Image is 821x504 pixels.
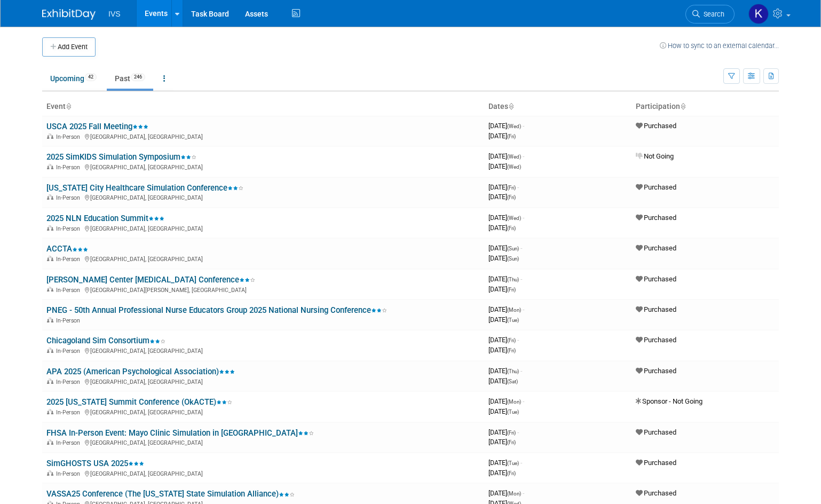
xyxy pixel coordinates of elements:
span: (Tue) [507,409,519,415]
span: [DATE] [488,162,521,170]
img: In-Person Event [47,379,53,384]
th: Event [42,98,484,116]
a: VASSA25 Conference (The [US_STATE] State Simulation Alliance) [46,489,295,499]
span: - [523,489,524,497]
div: [GEOGRAPHIC_DATA], [GEOGRAPHIC_DATA] [46,407,480,416]
span: In-Person [56,164,83,171]
span: [DATE] [488,438,516,446]
span: In-Person [56,317,83,324]
span: In-Person [56,133,83,140]
span: (Mon) [507,399,521,405]
span: Search [700,10,724,18]
img: In-Person Event [47,225,53,231]
span: (Fri) [507,185,516,191]
span: [DATE] [488,152,524,160]
a: FHSA In-Person Event: Mayo Clinic Simulation in [GEOGRAPHIC_DATA] [46,428,314,438]
span: (Fri) [507,287,516,293]
span: (Sun) [507,246,519,251]
span: - [520,275,522,283]
img: In-Person Event [47,470,53,476]
a: PNEG - 50th Annual Professional Nurse Educators Group 2025 National Nursing Conference [46,305,387,315]
span: [DATE] [488,214,524,222]
span: In-Person [56,439,83,446]
span: Purchased [636,275,676,283]
span: (Fri) [507,337,516,343]
span: [DATE] [488,285,516,293]
a: Sort by Participation Type [680,102,685,111]
span: [DATE] [488,459,522,467]
span: In-Person [56,194,83,201]
a: Past246 [107,68,153,89]
img: Kate Wroblewski [748,4,769,24]
span: [DATE] [488,397,524,405]
div: [GEOGRAPHIC_DATA], [GEOGRAPHIC_DATA] [46,162,480,171]
a: Sort by Event Name [66,102,71,111]
span: In-Person [56,409,83,416]
span: - [517,183,519,191]
span: [DATE] [488,469,516,477]
span: (Fri) [507,194,516,200]
span: - [520,459,522,467]
span: [DATE] [488,407,519,415]
span: (Fri) [507,225,516,231]
span: - [523,152,524,160]
img: In-Person Event [47,348,53,353]
span: Purchased [636,244,676,252]
span: In-Person [56,348,83,355]
span: Purchased [636,428,676,436]
span: In-Person [56,470,83,477]
a: ACCTA [46,244,88,254]
span: (Tue) [507,460,519,466]
a: SimGHOSTS USA 2025 [46,459,144,468]
img: In-Person Event [47,439,53,445]
span: (Wed) [507,215,521,221]
img: In-Person Event [47,256,53,261]
span: (Mon) [507,307,521,313]
span: (Wed) [507,123,521,129]
span: (Tue) [507,317,519,323]
span: Purchased [636,122,676,130]
span: [DATE] [488,316,519,324]
span: (Fri) [507,439,516,445]
a: USCA 2025 Fall Meeting [46,122,148,131]
span: [DATE] [488,336,519,344]
a: [US_STATE] City Healthcare Simulation Conference [46,183,243,193]
img: In-Person Event [47,287,53,292]
span: [DATE] [488,275,522,283]
div: [GEOGRAPHIC_DATA], [GEOGRAPHIC_DATA] [46,132,480,140]
span: (Fri) [507,470,516,476]
span: [DATE] [488,193,516,201]
span: In-Person [56,256,83,263]
span: - [523,305,524,313]
div: [GEOGRAPHIC_DATA][PERSON_NAME], [GEOGRAPHIC_DATA] [46,285,480,294]
span: (Sat) [507,379,518,384]
span: [DATE] [488,489,524,497]
span: [DATE] [488,377,518,385]
th: Dates [484,98,631,116]
th: Participation [631,98,779,116]
span: - [517,336,519,344]
a: 2025 SimKIDS Simulation Symposium [46,152,196,162]
span: In-Person [56,287,83,294]
span: (Fri) [507,348,516,353]
span: [DATE] [488,122,524,130]
span: 42 [85,73,97,81]
span: - [523,122,524,130]
span: Purchased [636,336,676,344]
div: [GEOGRAPHIC_DATA], [GEOGRAPHIC_DATA] [46,254,480,263]
span: [DATE] [488,428,519,436]
span: (Sun) [507,256,519,262]
div: [GEOGRAPHIC_DATA], [GEOGRAPHIC_DATA] [46,224,480,232]
a: Search [685,5,735,23]
a: Upcoming42 [42,68,105,89]
span: (Thu) [507,368,519,374]
span: Not Going [636,152,674,160]
span: IVS [108,10,121,18]
span: Purchased [636,489,676,497]
span: [DATE] [488,132,516,140]
img: ExhibitDay [42,9,96,20]
span: (Fri) [507,430,516,436]
span: [DATE] [488,367,522,375]
span: Purchased [636,459,676,467]
button: Add Event [42,37,96,57]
